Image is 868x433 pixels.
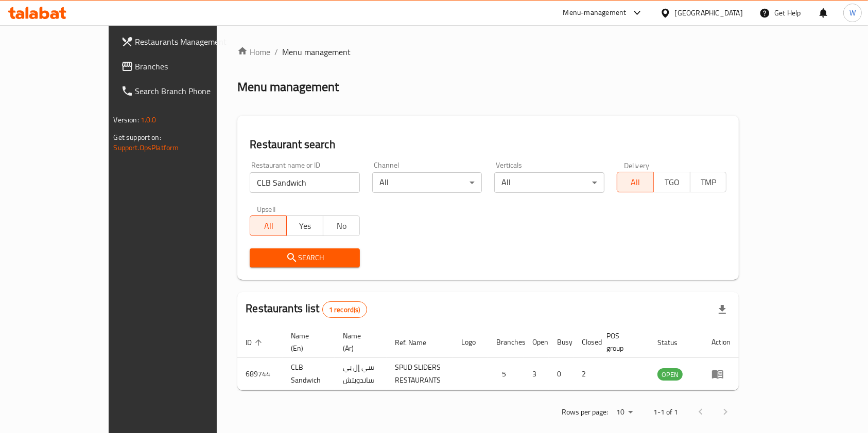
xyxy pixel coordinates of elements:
[114,141,179,154] a: Support.OpsPlatform
[621,175,650,190] span: All
[343,330,374,354] span: Name (Ar)
[675,7,743,19] div: [GEOGRAPHIC_DATA]
[617,172,654,192] button: All
[703,327,739,358] th: Action
[710,297,735,322] div: Export file
[113,29,254,54] a: Restaurants Management
[612,405,637,420] div: Rows per page:
[114,131,161,144] span: Get support on:
[453,327,488,358] th: Logo
[274,46,278,58] li: /
[114,113,139,127] span: Version:
[250,172,360,193] input: Search for restaurant name or ID..
[250,137,726,152] h2: Restaurant search
[524,327,549,358] th: Open
[237,358,283,390] td: 689744
[237,46,270,58] a: Home
[113,79,254,103] a: Search Branch Phone
[653,406,678,419] p: 1-1 of 1
[657,336,691,349] span: Status
[258,251,352,264] span: Search
[254,219,283,233] span: All
[488,327,524,358] th: Branches
[113,54,254,79] a: Branches
[237,46,739,58] nav: breadcrumb
[291,219,319,233] span: Yes
[563,7,627,19] div: Menu-management
[524,358,549,390] td: 3
[549,327,574,358] th: Busy
[653,172,690,192] button: TGO
[657,368,683,381] div: OPEN
[246,301,367,318] h2: Restaurants list
[323,305,367,315] span: 1 record(s)
[257,205,276,212] label: Upsell
[246,336,265,349] span: ID
[562,406,608,419] p: Rows per page:
[494,172,604,193] div: All
[690,172,727,192] button: TMP
[250,215,287,236] button: All
[624,161,650,169] label: Delivery
[574,327,598,358] th: Closed
[135,60,246,73] span: Branches
[286,215,323,236] button: Yes
[135,85,246,97] span: Search Branch Phone
[141,113,157,127] span: 1.0.0
[327,219,356,233] span: No
[291,330,322,354] span: Name (En)
[282,46,351,58] span: Menu management
[488,358,524,390] td: 5
[549,358,574,390] td: 0
[658,175,686,190] span: TGO
[323,215,360,236] button: No
[250,248,360,267] button: Search
[387,358,453,390] td: SPUD SLIDERS RESTAURANTS
[657,369,683,381] span: OPEN
[695,175,723,190] span: TMP
[322,301,367,318] div: Total records count
[237,79,339,95] h2: Menu management
[335,358,387,390] td: سي إل بي ساندويتش
[135,35,246,48] span: Restaurants Management
[395,336,440,349] span: Ref. Name
[574,358,598,390] td: 2
[372,172,482,193] div: All
[606,330,637,354] span: POS group
[849,7,856,19] span: W
[237,327,739,390] table: enhanced table
[711,368,731,380] div: Menu
[283,358,335,390] td: CLB Sandwich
